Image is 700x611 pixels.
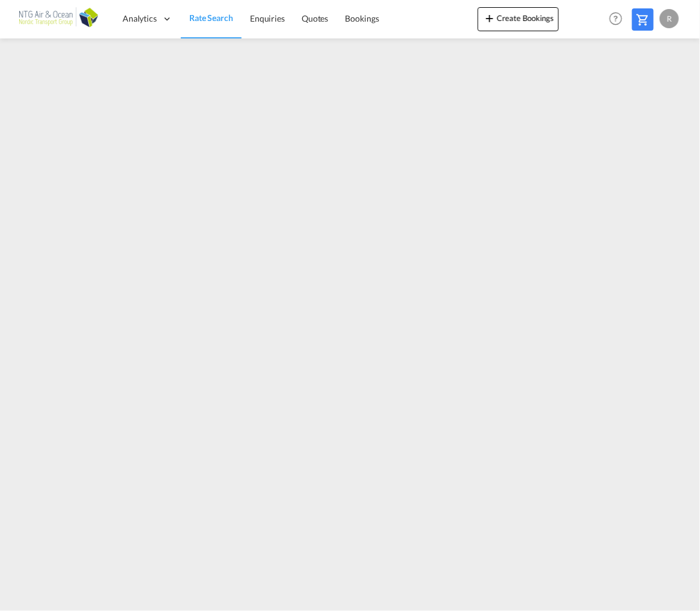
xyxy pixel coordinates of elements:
[302,13,328,23] span: Quotes
[250,13,285,23] span: Enquiries
[660,9,679,28] div: R
[482,11,497,25] md-icon: icon-plus 400-fg
[345,13,379,23] span: Bookings
[189,13,233,23] span: Rate Search
[18,5,99,32] img: af31b1c0b01f11ecbc353f8e72265e29.png
[606,8,626,29] span: Help
[478,7,559,31] button: icon-plus 400-fgCreate Bookings
[606,8,632,30] div: Help
[123,13,157,25] span: Analytics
